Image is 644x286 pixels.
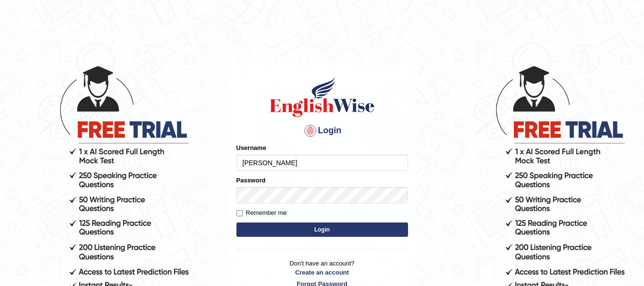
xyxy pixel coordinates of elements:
[236,222,408,237] button: Login
[236,123,408,138] h4: Login
[236,208,287,218] label: Remember me
[236,210,243,216] input: Remember me
[236,143,266,152] label: Username
[236,176,266,185] label: Password
[236,268,408,277] a: Create an account
[268,75,377,118] img: Logo of English Wise sign in for intelligent practice with AI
